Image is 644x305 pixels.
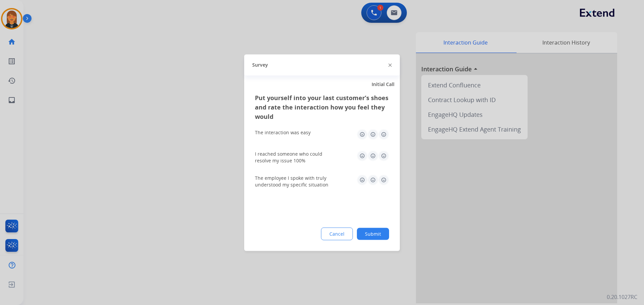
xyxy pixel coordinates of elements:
div: The employee I spoke with truly understood my specific situation [255,174,335,188]
div: The interaction was easy [255,129,311,136]
div: I reached someone who could resolve my issue 100% [255,150,335,164]
span: Initial Call [372,81,394,87]
p: 0.20.1027RC [607,293,637,301]
h3: Put yourself into your last customer’s shoes and rate the interaction how you feel they would [255,93,389,121]
span: Survey [252,62,268,68]
button: Submit [357,228,389,240]
button: Cancel [321,227,353,240]
img: close-button [388,64,392,67]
